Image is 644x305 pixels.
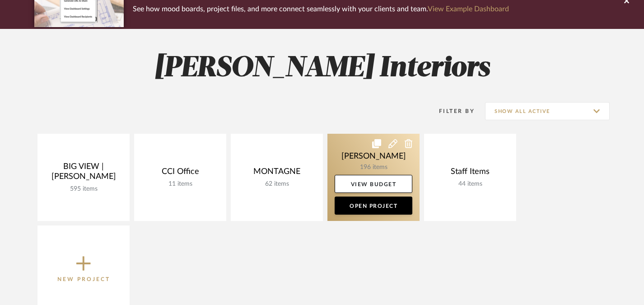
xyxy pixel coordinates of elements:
[238,180,316,188] div: 62 items
[141,180,219,188] div: 11 items
[141,167,219,180] div: CCI Office
[335,175,412,193] a: View Budget
[57,275,110,284] p: New Project
[427,107,475,116] div: Filter By
[428,5,509,13] a: View Example Dashboard
[431,180,509,188] div: 44 items
[335,197,412,215] a: Open Project
[238,167,316,180] div: MONTAGNE
[45,162,122,185] div: BIG VIEW | [PERSON_NAME]
[431,167,509,180] div: Staff Items
[133,3,509,15] p: See how mood boards, project files, and more connect seamlessly with your clients and team.
[45,185,122,193] div: 595 items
